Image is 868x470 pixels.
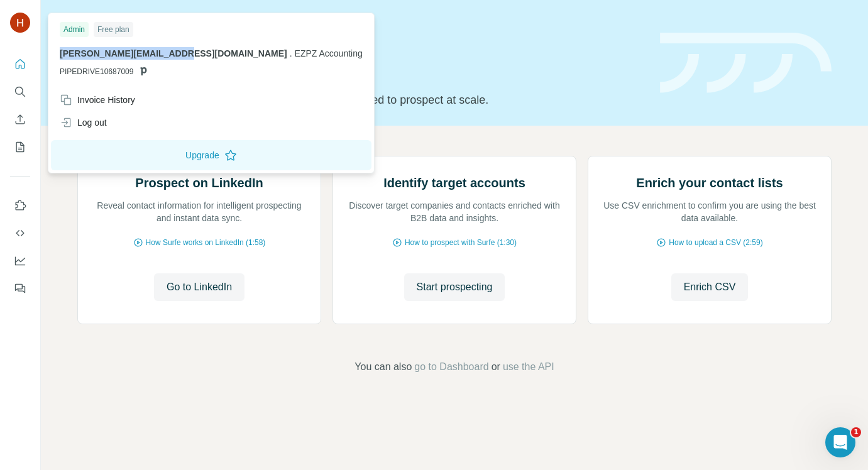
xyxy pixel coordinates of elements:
span: Go to LinkedIn [167,280,232,295]
div: Admin [60,22,89,37]
button: go to Dashboard [414,359,488,374]
button: Start prospecting [404,273,505,301]
span: . [290,48,292,58]
p: Use CSV enrichment to confirm you are using the best data available. [601,199,818,224]
div: Log out [60,116,107,129]
p: Discover target companies and contacts enriched with B2B data and insights. [346,199,563,224]
button: use the API [503,359,554,374]
button: Quick start [10,53,30,75]
span: How to upload a CSV (2:59) [669,237,762,248]
button: My lists [10,136,30,158]
span: Start prospecting [417,280,493,295]
iframe: Intercom live chat [825,427,855,457]
img: banner [660,33,832,94]
button: Search [10,80,30,103]
button: Go to LinkedIn [154,273,244,301]
button: Feedback [10,277,30,300]
button: Enrich CSV [10,108,30,131]
p: Reveal contact information for intelligent prospecting and instant data sync. [91,199,308,224]
span: [PERSON_NAME][EMAIL_ADDRESS][DOMAIN_NAME] [60,48,287,58]
button: Dashboard [10,249,30,272]
span: You can also [354,359,412,374]
h2: Prospect on LinkedIn [135,174,263,192]
div: Free plan [94,22,133,37]
span: or [492,359,500,374]
button: Upgrade [51,140,371,170]
span: Enrich CSV [684,280,736,295]
span: PIPEDRIVE10687009 [60,66,133,77]
div: Invoice History [60,94,135,106]
button: Enrich CSV [671,273,749,301]
span: How to prospect with Surfe (1:30) [405,237,517,248]
span: EZPZ Accounting [295,48,363,58]
span: 1 [851,427,861,437]
button: Use Surfe API [10,222,30,244]
span: How Surfe works on LinkedIn (1:58) [146,237,266,248]
button: Use Surfe on LinkedIn [10,194,30,217]
img: Avatar [10,13,30,33]
h2: Identify target accounts [383,174,525,192]
h2: Enrich your contact lists [636,174,783,192]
